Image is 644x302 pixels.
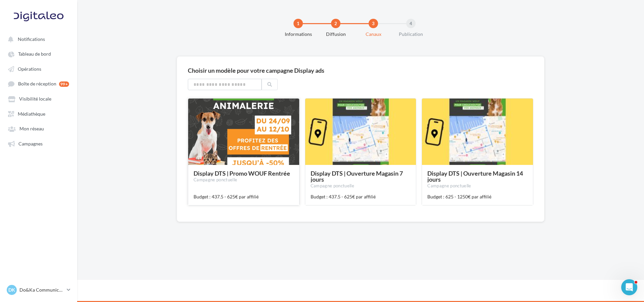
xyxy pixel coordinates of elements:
div: Campagne ponctuelle [427,183,528,189]
span: Médiathèque [18,111,45,117]
div: 99+ [59,81,69,87]
a: Campagnes [4,137,73,149]
span: Boîte de réception [18,81,56,87]
span: Visibilité locale [19,96,51,102]
a: Tableau de bord [4,48,73,60]
span: Tableau de bord [18,51,51,57]
div: Diffusion [314,31,357,38]
span: Display DTS | Ouverture Magasin 7 jours [311,170,403,183]
a: Visibilité locale [4,93,73,105]
div: Informations [277,31,320,38]
div: 4 [406,19,416,28]
span: Opérations [18,66,41,72]
iframe: Intercom live chat [621,279,637,295]
span: Display DTS | Promo WOUF Rentrée [194,170,290,177]
div: 1 [293,19,303,28]
a: Opérations [4,63,73,75]
a: Médiathèque [4,108,73,120]
div: Budget : 437.5 - 625€ par affilié [188,188,299,205]
a: Mon réseau [4,122,73,134]
span: Campagnes [18,141,43,146]
span: Notifications [18,36,45,42]
div: Canaux [352,31,395,38]
button: Notifications [4,33,70,45]
div: Campagne ponctuelle [311,183,411,189]
div: 2 [331,19,340,28]
h3: Choisir un modèle pour votre campagne Display ads [188,67,533,73]
p: Do&Ka Communication [19,287,64,293]
div: Campagne ponctuelle [194,177,294,183]
div: 3 [369,19,378,28]
a: DK Do&Ka Communication [5,284,72,296]
div: Budget : 625 - 1250€ par affilié [422,188,533,205]
div: Publication [389,31,432,38]
span: DK [8,287,15,293]
span: Mon réseau [19,126,44,132]
span: Display DTS | Ouverture Magasin 14 jours [427,170,523,183]
div: Budget : 437.5 - 625€ par affilié [305,188,416,205]
a: Boîte de réception 99+ [4,77,73,90]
